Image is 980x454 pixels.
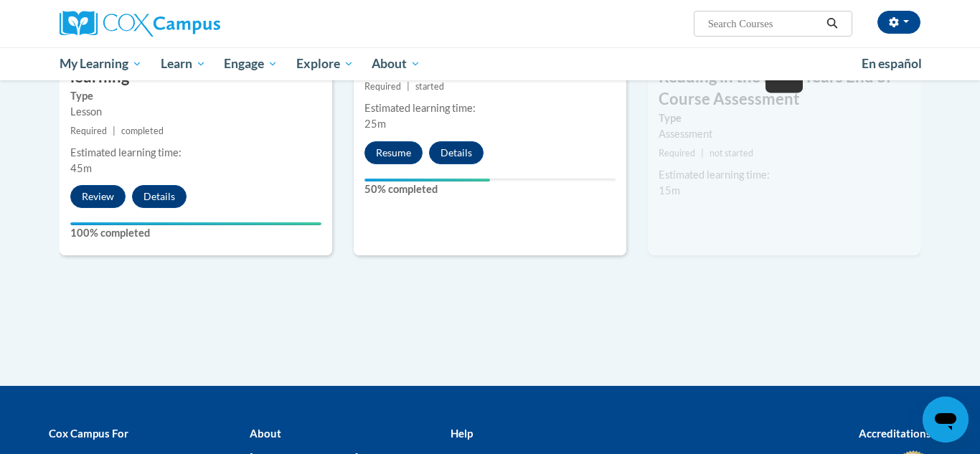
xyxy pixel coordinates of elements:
[363,47,430,80] a: About
[707,15,821,32] input: Search Courses
[859,427,931,440] b: Accreditations
[60,11,220,37] img: Cox Campus
[113,126,116,136] span: |
[659,184,680,197] span: 15m
[364,81,401,92] span: Required
[161,55,206,72] span: Learn
[364,179,490,181] div: Your progress
[877,11,920,34] button: Account Settings
[701,148,704,159] span: |
[296,55,354,72] span: Explore
[407,81,410,92] span: |
[70,88,321,104] label: Type
[364,181,616,197] label: 50% completed
[50,47,151,80] a: My Learning
[151,47,215,80] a: Learn
[70,222,321,225] div: Your progress
[60,11,332,37] a: Cox Campus
[710,148,753,159] span: not started
[659,126,910,142] div: Assessment
[70,185,126,208] button: Review
[224,55,278,72] span: Engage
[70,104,321,120] div: Lesson
[852,49,931,79] a: En español
[70,225,321,241] label: 100% completed
[70,126,107,136] span: Required
[364,141,423,164] button: Resume
[60,55,142,72] span: My Learning
[287,47,363,80] a: Explore
[372,55,420,72] span: About
[659,167,910,183] div: Estimated learning time:
[429,141,484,164] button: Details
[659,148,695,159] span: Required
[70,145,321,161] div: Estimated learning time:
[659,110,910,126] label: Type
[923,397,969,443] iframe: Button to launch messaging window
[132,185,187,208] button: Details
[364,118,386,130] span: 25m
[250,427,281,440] b: About
[451,427,473,440] b: Help
[121,126,164,136] span: completed
[70,162,92,174] span: 45m
[862,56,922,71] span: En español
[821,15,843,32] button: Search
[38,47,942,80] div: Main menu
[415,81,444,92] span: started
[49,427,128,440] b: Cox Campus For
[215,47,287,80] a: Engage
[364,100,616,116] div: Estimated learning time:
